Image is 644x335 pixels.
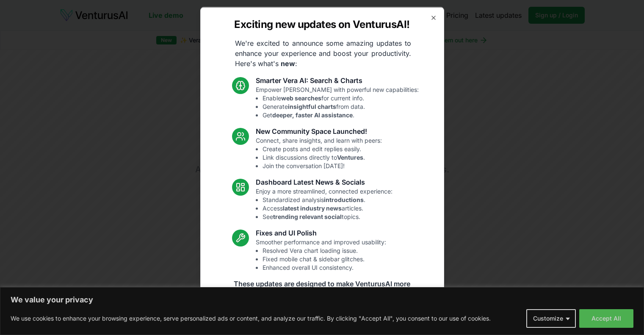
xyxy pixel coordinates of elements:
li: Standardized analysis . [263,195,392,204]
p: Connect, share insights, and learn with peers: [256,136,382,170]
li: Get . [263,111,419,119]
h3: Fixes and UI Polish [256,227,386,238]
strong: insightful charts [288,102,336,110]
strong: trending relevant social [273,213,342,220]
h3: New Community Space Launched! [256,126,382,136]
li: Enhanced overall UI consistency. [263,263,386,271]
p: Empower [PERSON_NAME] with powerful new capabilities: [256,85,419,119]
li: See topics. [263,212,392,221]
p: Smoother performance and improved usability: [256,238,386,271]
strong: new [281,59,295,67]
strong: deeper, faster AI assistance [272,111,353,118]
li: Join the conversation [DATE]! [263,161,382,170]
li: Create posts and edit replies easily. [263,144,382,153]
strong: web searches [281,94,321,101]
li: Link discussions directly to . [263,153,382,161]
h3: Dashboard Latest News & Socials [256,177,392,187]
strong: latest industry news [283,204,342,211]
li: Enable for current info. [263,94,419,102]
li: Resolved Vera chart loading issue. [263,246,386,255]
p: We're excited to announce some amazing updates to enhance your experience and boost your producti... [228,38,418,68]
h3: Smarter Vera AI: Search & Charts [256,75,419,85]
strong: introductions [324,196,364,203]
li: Access articles. [263,204,392,212]
li: Generate from data. [263,102,419,111]
li: Fixed mobile chat & sidebar glitches. [263,255,386,263]
p: These updates are designed to make VenturusAI more powerful, intuitive, and user-friendly. Let us... [227,278,417,309]
strong: Ventures [337,153,363,161]
h2: Exciting new updates on VenturusAI! [234,17,409,31]
p: Enjoy a more streamlined, connected experience: [256,187,392,221]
